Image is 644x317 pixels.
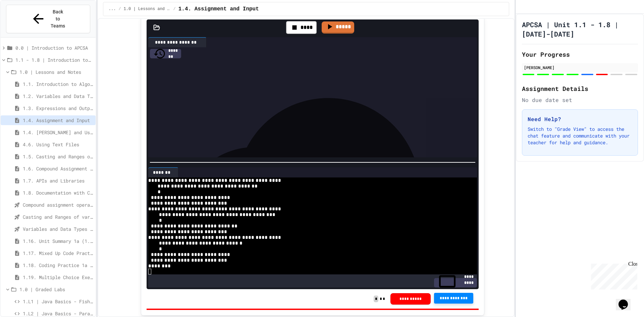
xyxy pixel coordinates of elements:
span: 4.6. Using Text Files [23,141,93,148]
span: / [173,6,176,12]
p: Switch to "Grade View" to access the chat feature and communicate with your teacher for help and ... [528,126,632,146]
span: 0.0 | Introduction to APCSA [15,44,93,51]
span: 1.2. Variables and Data Types [23,93,93,100]
span: Casting and Ranges of variables - Quiz [23,213,93,220]
span: 1.1. Introduction to Algorithms, Programming, and Compilers [23,81,93,88]
span: Variables and Data Types - Quiz [23,225,93,232]
button: Back to Teams [6,5,90,33]
h1: APCSA | Unit 1.1 - 1.8 | [DATE]-[DATE] [522,20,638,39]
span: / [118,6,121,12]
span: 1.4. Assignment and Input [178,5,259,13]
span: Back to Teams [50,8,66,30]
div: No due date set [522,96,638,104]
span: 1.4. Assignment and Input [23,117,93,124]
span: 1.4. [PERSON_NAME] and User Input [23,129,93,136]
span: 1.1 - 1.8 | Introduction to Java [15,56,93,63]
h2: Assignment Details [522,84,638,93]
h3: Need Help? [528,115,632,123]
span: 1.16. Unit Summary 1a (1.1-1.6) [23,237,93,245]
iframe: chat widget [616,290,637,310]
span: 1.3. Expressions and Output [New] [23,105,93,112]
span: 1.L1 | Java Basics - Fish Lab [23,298,93,305]
span: 1.0 | Lessons and Notes [19,68,93,75]
span: 1.17. Mixed Up Code Practice 1.1-1.6 [23,250,93,257]
span: 1.0 | Lessons and Notes [124,6,171,12]
span: 1.5. Casting and Ranges of Values [23,153,93,160]
span: 1.7. APIs and Libraries [23,177,93,184]
span: 1.18. Coding Practice 1a (1.1-1.6) [23,262,93,269]
span: 1.0 | Graded Labs [19,286,93,293]
span: 1.19. Multiple Choice Exercises for Unit 1a (1.1-1.6) [23,274,93,281]
span: Compound assignment operators - Quiz [23,201,93,208]
span: 1.L2 | Java Basics - Paragraphs Lab [23,310,93,317]
iframe: chat widget [588,261,637,289]
span: 1.6. Compound Assignment Operators [23,165,93,172]
h2: Your Progress [522,50,638,59]
span: 1.8. Documentation with Comments and Preconditions [23,189,93,196]
div: Chat with us now!Close [3,3,46,43]
div: [PERSON_NAME] [524,64,636,70]
span: ... [109,6,116,12]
